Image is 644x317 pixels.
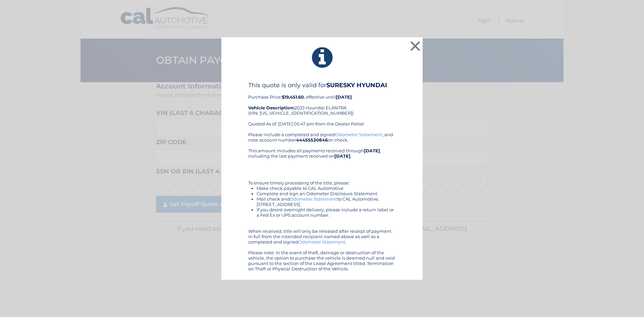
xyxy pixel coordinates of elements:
b: [DATE] [334,153,351,159]
a: Odometer Statement [298,239,345,245]
div: Purchase Price: , effective until 2023 Hyundai ELANTRA (VIN: [US_VEHICLE_IDENTIFICATION_NUMBER]) ... [248,82,396,132]
b: 44455530846 [296,137,328,143]
li: Mail check and to CAL Automotive, [STREET_ADDRESS] [257,196,396,207]
div: Please include a completed and signed , and note account number on check. This amount includes al... [248,132,396,271]
strong: Vehicle Description: [248,105,294,110]
li: Make check payable to CAL Automotive [257,186,396,191]
a: Odometer Statement [290,196,337,202]
b: [DATE] [336,94,352,100]
b: $19,451.60 [282,94,304,100]
b: [DATE] [364,148,380,153]
h4: This quote is only valid for [248,82,396,89]
a: Odometer Statement [335,132,382,137]
button: × [409,39,422,53]
li: If you desire overnight delivery, please include a return label or a Fed Ex or UPS account number. [257,207,396,218]
b: SURESKY HYUNDAI [326,82,387,89]
li: Complete and sign an Odometer Disclosure Statement [257,191,396,196]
